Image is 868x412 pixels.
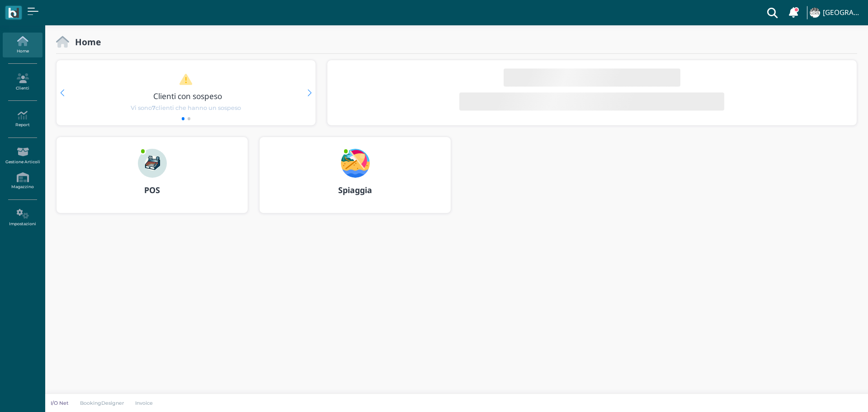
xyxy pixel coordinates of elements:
img: ... [341,149,370,178]
b: Spiaggia [338,185,372,195]
a: ... Spiaggia [259,137,451,224]
img: logo [8,8,19,18]
div: Next slide [307,90,311,96]
a: ... [GEOGRAPHIC_DATA] [808,2,863,24]
div: 1 / 2 [57,60,316,125]
img: ... [810,8,820,18]
span: Vi sono clienti che hanno un sospeso [131,104,241,112]
a: Impostazioni [3,205,42,230]
h4: [GEOGRAPHIC_DATA] [823,9,863,17]
img: ... [138,149,167,178]
iframe: Help widget launcher [804,384,860,404]
a: Home [3,33,42,57]
a: Report [3,107,42,132]
a: Gestione Articoli [3,143,42,168]
h3: Clienti con sospeso [75,92,300,100]
div: Previous slide [60,90,64,96]
b: POS [144,185,160,195]
h2: Home [69,37,101,47]
a: ... POS [56,137,248,224]
a: Clienti [3,70,42,95]
a: Clienti con sospeso Vi sono7clienti che hanno un sospeso [74,73,298,112]
b: 7 [152,104,156,111]
a: Magazzino [3,169,42,194]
